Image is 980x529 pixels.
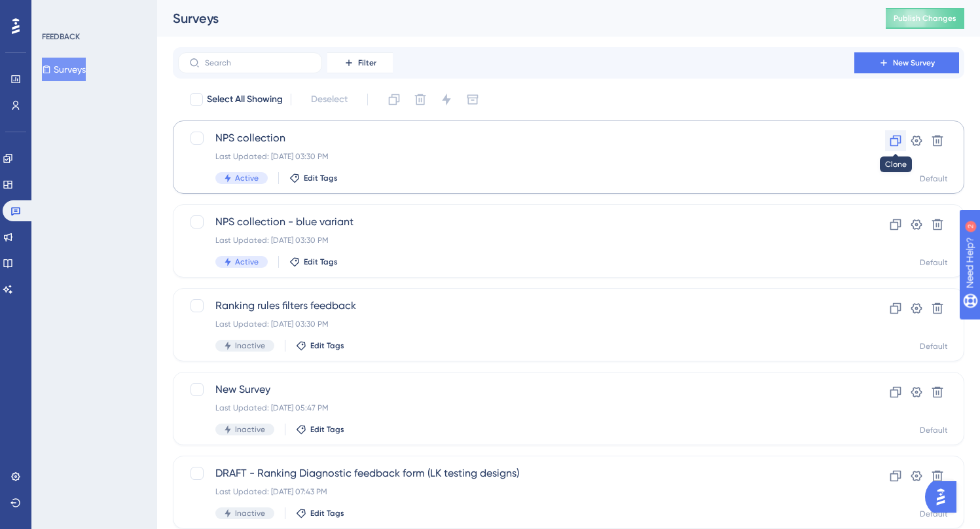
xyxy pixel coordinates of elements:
span: Filter [358,58,376,68]
span: Edit Tags [304,257,338,267]
button: Filter [327,52,393,73]
span: NPS collection - blue variant [215,214,817,230]
span: Publish Changes [894,13,956,24]
button: Edit Tags [296,424,344,435]
span: NPS collection [215,130,817,146]
span: New Survey [893,58,935,68]
span: Edit Tags [310,424,344,435]
span: Active [235,173,259,183]
button: Edit Tags [296,340,344,351]
div: Default [920,425,948,435]
span: New Survey [215,382,817,397]
button: Surveys [42,58,86,81]
div: 2 [91,7,95,17]
input: Search [205,58,311,67]
button: Edit Tags [289,173,338,183]
span: Edit Tags [310,508,344,519]
span: DRAFT - Ranking Diagnostic feedback form (LK testing designs) [215,465,817,481]
span: Inactive [235,424,265,435]
div: Last Updated: [DATE] 07:43 PM [215,486,817,497]
span: Edit Tags [310,340,344,351]
div: Last Updated: [DATE] 03:30 PM [215,319,817,329]
span: Active [235,257,259,267]
button: Deselect [299,88,359,111]
span: Need Help? [31,3,82,19]
iframe: UserGuiding AI Assistant Launcher [925,477,964,517]
div: Last Updated: [DATE] 03:30 PM [215,235,817,246]
div: Last Updated: [DATE] 05:47 PM [215,403,817,413]
div: Default [920,509,948,519]
span: Inactive [235,508,265,519]
span: Ranking rules filters feedback [215,298,817,314]
div: Default [920,341,948,352]
button: New Survey [854,52,959,73]
button: Edit Tags [289,257,338,267]
span: Edit Tags [304,173,338,183]
div: Last Updated: [DATE] 03:30 PM [215,151,817,162]
button: Edit Tags [296,508,344,519]
button: Publish Changes [886,8,964,29]
div: Default [920,257,948,268]
div: Surveys [173,9,853,27]
span: Select All Showing [207,92,283,107]
div: Default [920,173,948,184]
span: Deselect [311,92,348,107]
div: FEEDBACK [42,31,80,42]
span: Inactive [235,340,265,351]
